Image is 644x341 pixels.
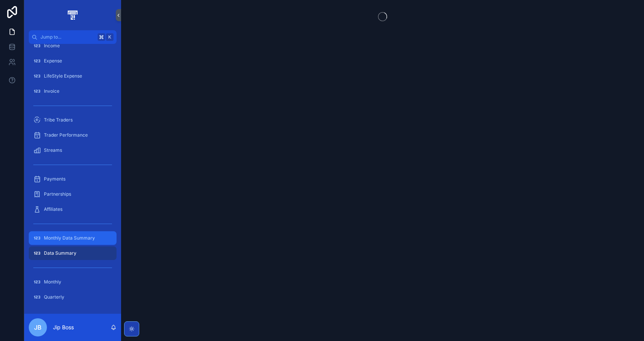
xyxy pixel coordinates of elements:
img: App logo [66,9,79,21]
span: Monthly [44,279,61,285]
span: Affiliates [44,206,62,212]
span: Partnerships [44,191,71,197]
div: scrollable content [24,44,121,314]
span: Trader Performance [44,132,88,138]
span: Quarterly [44,294,64,300]
button: Jump to...K [29,30,117,44]
a: Payments [29,172,117,186]
a: Trader Performance [29,128,117,142]
p: Jip Boss [53,324,74,331]
a: Tribe Traders [29,113,117,127]
span: Data Summary [44,250,76,256]
a: Partnerships [29,187,117,201]
span: Jump to... [40,34,95,40]
span: LifeStyle Expense [44,73,82,79]
a: LifeStyle Expense [29,69,117,83]
a: Monthly [29,275,117,289]
a: Expense [29,54,117,68]
a: Quarterly [29,290,117,304]
span: Tribe Traders [44,117,73,123]
a: Data Summary [29,246,117,260]
a: Monthly Data Summary [29,231,117,245]
a: Income [29,39,117,53]
span: Expense [44,58,62,64]
span: JB [34,323,42,332]
a: Streams [29,143,117,157]
span: Monthly Data Summary [44,235,95,241]
span: K [107,34,113,40]
span: Income [44,43,60,49]
a: Invoice [29,84,117,98]
span: Invoice [44,88,59,94]
span: Streams [44,147,62,153]
a: Affiliates [29,202,117,216]
span: Payments [44,176,65,182]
